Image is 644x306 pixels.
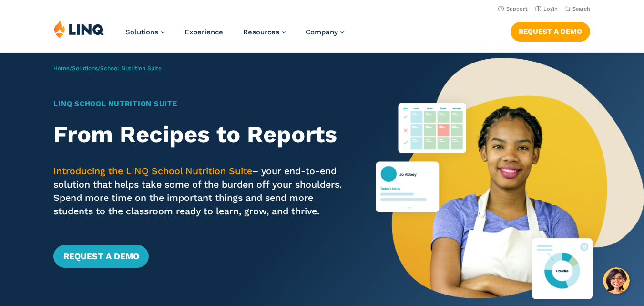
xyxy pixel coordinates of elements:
span: Resources [243,28,279,36]
span: School Nutrition Suite [100,65,162,72]
button: Hello, have a question? Let’s chat. [603,267,630,294]
span: Search [572,6,590,12]
span: Company [306,28,338,36]
a: Experience [184,28,223,36]
a: Home [53,65,70,72]
span: Solutions [125,28,158,36]
span: / / [53,65,162,72]
nav: Button Navigation [511,20,590,41]
a: Login [535,6,558,12]
a: Request a Demo [511,22,590,41]
a: Request a Demo [53,245,148,268]
a: Company [306,28,344,36]
a: Support [498,6,528,12]
a: Solutions [125,28,164,36]
h2: From Recipes to Reports [53,121,349,148]
nav: Primary Navigation [125,20,344,52]
p: – your end-to-end solution that helps take some of the burden off your shoulders. Spend more time... [53,165,349,219]
h1: LINQ School Nutrition Suite [53,98,349,109]
img: LINQ | K‑12 Software [54,20,104,38]
a: Resources [243,28,286,36]
button: Open Search Bar [565,5,590,12]
span: Introducing the LINQ School Nutrition Suite [53,166,252,177]
a: Solutions [72,65,98,72]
